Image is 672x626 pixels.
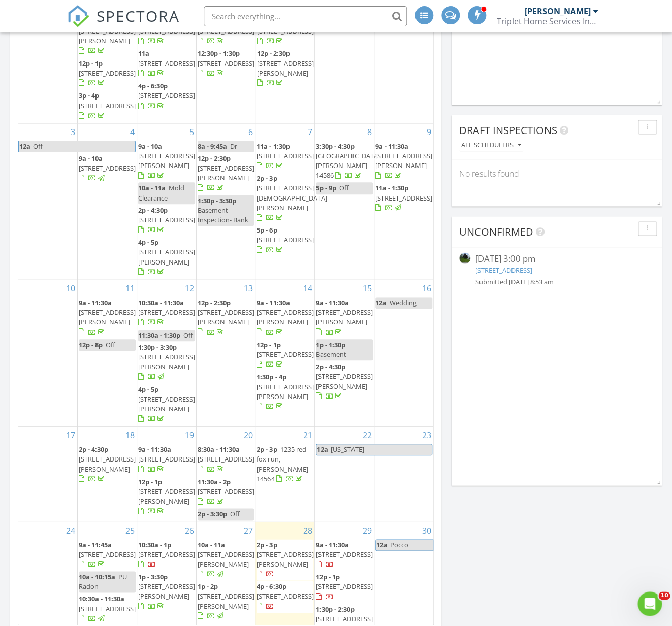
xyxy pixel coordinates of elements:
[452,159,662,187] div: No results found
[257,298,313,337] a: 9a - 11:30a [STREET_ADDRESS][PERSON_NAME]
[138,385,158,394] span: 4p - 5p
[459,252,654,286] a: [DATE] 3:00 pm [STREET_ADDRESS] Submitted [DATE] 8:53 am
[198,297,254,339] a: 12p - 2:30p [STREET_ADDRESS][PERSON_NAME]
[138,572,195,611] a: 1p - 3:30p [STREET_ADDRESS][PERSON_NAME]
[138,539,195,571] a: 10:30a - 1p [STREET_ADDRESS]
[459,138,523,152] button: All schedulers
[316,141,373,182] a: 3:30p - 4:30p [GEOGRAPHIC_DATA], [PERSON_NAME] 14586
[257,445,277,454] span: 2p - 3p
[246,123,255,140] a: Go to August 6, 2025
[257,174,277,183] span: 2p - 3p
[106,340,115,349] span: Off
[198,154,231,163] span: 12p - 2:30p
[316,614,373,623] span: [STREET_ADDRESS]
[198,163,254,182] span: [STREET_ADDRESS][PERSON_NAME]
[339,183,349,192] span: Off
[475,252,638,265] div: [DATE] 3:00 pm
[461,141,521,148] div: All schedulers
[198,308,254,326] span: [STREET_ADDRESS][PERSON_NAME]
[19,141,31,152] span: 12a
[198,49,254,77] a: 12:30p - 1:30p [STREET_ADDRESS]
[138,384,195,425] a: 4p - 5p [STREET_ADDRESS][PERSON_NAME]
[123,522,137,538] a: Go to August 25, 2025
[257,382,313,401] span: [STREET_ADDRESS][PERSON_NAME]
[138,477,195,516] a: 12p - 1p [STREET_ADDRESS][PERSON_NAME]
[257,17,313,45] a: 10a - 11a [STREET_ADDRESS]
[257,48,313,89] a: 12p - 2:30p [STREET_ADDRESS][PERSON_NAME]
[375,183,408,192] span: 11a - 1:30p
[79,59,136,87] a: 12p - 1p [STREET_ADDRESS]
[257,581,313,613] a: 4p - 6:30p [STREET_ADDRESS]
[79,58,136,90] a: 12p - 1p [STREET_ADDRESS]
[420,280,433,296] a: Go to August 16, 2025
[79,445,108,454] span: 2p - 4:30p
[242,426,255,443] a: Go to August 20, 2025
[128,123,137,140] a: Go to August 4, 2025
[301,280,314,296] a: Go to August 14, 2025
[138,343,177,352] span: 1:30p - 3:30p
[18,123,78,279] td: Go to August 3, 2025
[658,591,670,600] span: 10
[316,142,381,180] a: 3:30p - 4:30p [GEOGRAPHIC_DATA], [PERSON_NAME] 14586
[390,540,408,549] span: Pocco
[257,297,313,339] a: 9a - 11:30a [STREET_ADDRESS][PERSON_NAME]
[257,340,313,369] a: 12p - 1p [STREET_ADDRESS]
[79,539,136,571] a: 9a - 11:45a [STREET_ADDRESS]
[316,151,381,180] span: [GEOGRAPHIC_DATA], [PERSON_NAME] 14586
[79,91,136,119] a: 3p - 4p [STREET_ADDRESS]
[198,298,231,307] span: 12p - 2:30p
[137,426,196,521] td: Go to August 19, 2025
[316,540,349,549] span: 9a - 11:30a
[138,49,195,77] a: 11a [STREET_ADDRESS]
[198,298,254,337] a: 12p - 2:30p [STREET_ADDRESS][PERSON_NAME]
[230,142,237,151] span: Dr
[257,183,327,212] span: [STREET_ADDRESS][DEMOGRAPHIC_DATA][PERSON_NAME]
[138,582,195,601] span: [STREET_ADDRESS][PERSON_NAME]
[198,476,254,508] a: 11:30a - 2p [STREET_ADDRESS]
[459,252,470,263] img: streetview
[255,280,315,426] td: Go to August 14, 2025
[198,196,236,205] span: 1:30p - 3:30p
[316,142,355,151] span: 3:30p - 4:30p
[497,16,598,26] div: Triplet Home Services Inc., dba Gold Shield Pro Services
[257,540,313,579] a: 2p - 3p [STREET_ADDRESS][PERSON_NAME]
[198,477,254,506] a: 11:30a - 2p [STREET_ADDRESS]
[198,153,254,194] a: 12p - 2:30p [STREET_ADDRESS][PERSON_NAME]
[316,297,373,339] a: 9a - 11:30a [STREET_ADDRESS][PERSON_NAME]
[79,340,103,349] span: 12p - 8p
[198,591,254,610] span: [STREET_ADDRESS][PERSON_NAME]
[79,444,136,485] a: 2p - 4:30p [STREET_ADDRESS][PERSON_NAME]
[79,445,136,483] a: 2p - 4:30p [STREET_ADDRESS][PERSON_NAME]
[306,123,314,140] a: Go to August 7, 2025
[79,153,136,185] a: 9a - 10a [STREET_ADDRESS]
[79,163,136,173] span: [STREET_ADDRESS]
[316,362,373,401] a: 2p - 4:30p [STREET_ADDRESS][PERSON_NAME]
[198,206,248,224] span: Basement Inspection- Bank
[257,141,313,173] a: 11a - 1:30p [STREET_ADDRESS]
[198,509,227,518] span: 2p - 3:30p
[316,540,373,569] a: 9a - 11:30a [STREET_ADDRESS]
[257,225,313,254] a: 5p - 6p [STREET_ADDRESS]
[138,297,195,329] a: 10:30a - 11:30a [STREET_ADDRESS]
[138,142,195,180] a: 9a - 10a [STREET_ADDRESS][PERSON_NAME]
[97,5,180,26] span: SPECTORA
[316,350,346,359] span: Basement
[79,594,124,603] span: 10:30a - 11:30a
[138,445,171,454] span: 9a - 11:30a
[196,123,255,279] td: Go to August 6, 2025
[475,265,532,274] a: [STREET_ADDRESS]
[79,540,136,569] a: 9a - 11:45a [STREET_ADDRESS]
[375,141,432,182] a: 9a - 11:30a [STREET_ADDRESS][PERSON_NAME]
[79,69,136,78] span: [STREET_ADDRESS]
[459,123,557,137] span: Draft Inspections
[257,445,308,483] span: 1235 red fox run, [PERSON_NAME] 14564
[316,372,373,390] span: [STREET_ADDRESS][PERSON_NAME]
[257,59,313,78] span: [STREET_ADDRESS][PERSON_NAME]
[79,454,136,473] span: [STREET_ADDRESS][PERSON_NAME]
[230,509,240,518] span: Off
[79,298,136,337] a: 9a - 11:30a [STREET_ADDRESS][PERSON_NAME]
[196,426,255,521] td: Go to August 20, 2025
[138,206,195,234] a: 2p - 4:30p [STREET_ADDRESS]
[257,235,313,244] span: [STREET_ADDRESS]
[198,49,240,58] span: 12:30p - 1:30p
